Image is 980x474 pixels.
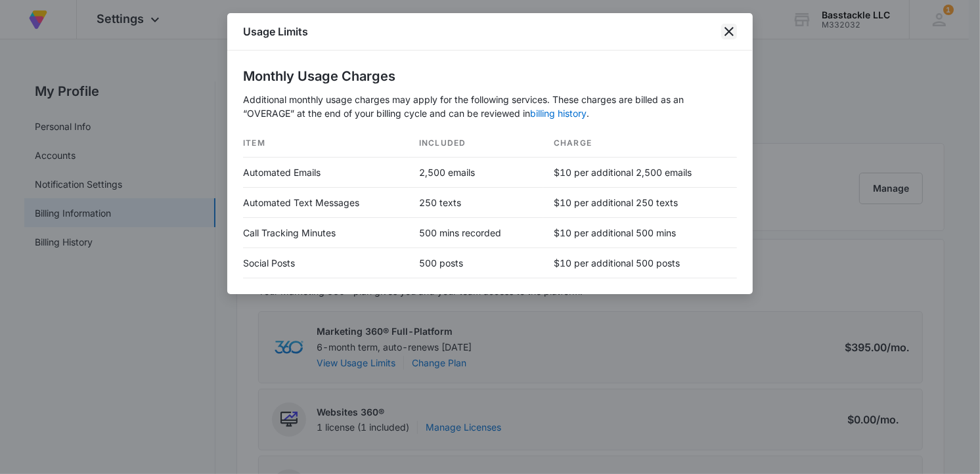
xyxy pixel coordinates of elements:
[243,218,409,248] td: Call Tracking Minutes
[243,158,409,188] td: Automated Emails
[243,248,409,278] td: Social Posts
[543,188,737,218] td: $10 per additional 250 texts
[409,248,543,278] td: 500 posts
[543,129,737,158] th: Charge
[243,66,737,86] h2: Monthly Usage Charges
[243,188,409,218] td: Automated Text Messages
[543,248,737,278] td: $10 per additional 500 posts
[530,108,587,119] a: billing history
[721,24,737,39] button: close
[409,218,543,248] td: 500 mins recorded
[409,129,543,158] th: Included
[243,93,737,120] p: Additional monthly usage charges may apply for the following services. These charges are billed a...
[543,158,737,188] td: $10 per additional 2,500 emails
[543,218,737,248] td: $10 per additional 500 mins
[409,188,543,218] td: 250 texts
[243,24,308,39] h1: Usage Limits
[409,158,543,188] td: 2,500 emails
[243,129,409,158] th: Item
